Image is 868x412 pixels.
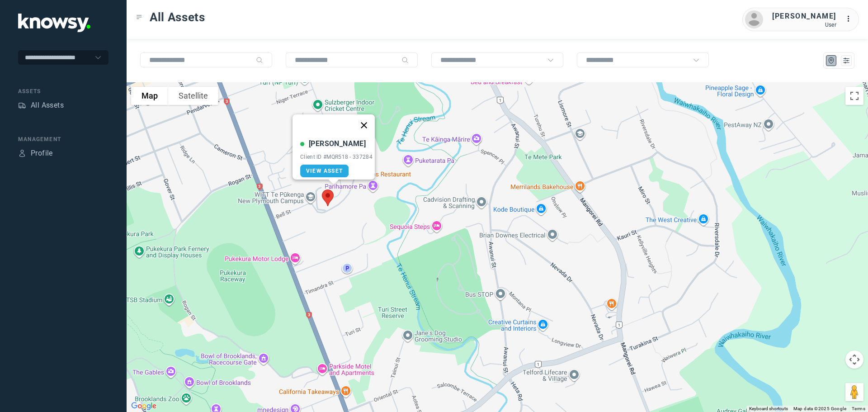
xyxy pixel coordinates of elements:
a: ProfileProfile [18,148,53,159]
div: All Assets [31,100,64,111]
a: AssetsAll Assets [18,100,64,111]
img: Application Logo [18,14,90,32]
div: [PERSON_NAME] [772,11,836,22]
div: : [845,14,856,26]
a: Terms (opens in new tab) [852,406,865,411]
img: avatar.png [745,10,763,28]
span: All Assets [150,9,205,25]
div: List [842,57,850,65]
div: Client ID #MQR518 - 337284 [300,154,373,160]
div: Search [256,57,263,64]
div: Profile [31,148,53,159]
button: Show satellite imagery [168,87,218,105]
span: Map data ©2025 Google [793,406,846,411]
button: Close [353,114,375,136]
div: : [845,14,856,24]
a: View Asset [300,165,349,177]
div: Profile [18,149,26,157]
button: Drag Pegman onto the map to open Street View [845,383,863,401]
button: Show street map [131,87,168,105]
div: Toggle Menu [136,14,142,20]
span: View Asset [306,168,343,174]
div: Assets [18,101,26,109]
div: Management [18,135,108,143]
img: Google [129,400,159,412]
a: Open this area in Google Maps (opens a new window) [129,400,159,412]
tspan: ... [846,15,855,22]
div: User [772,22,836,28]
button: Toggle fullscreen view [845,87,863,105]
button: Keyboard shortcuts [749,406,788,412]
div: Search [401,57,409,64]
div: Map [827,57,835,65]
div: [PERSON_NAME] [309,138,366,149]
div: Assets [18,87,108,95]
button: Map camera controls [845,350,863,369]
